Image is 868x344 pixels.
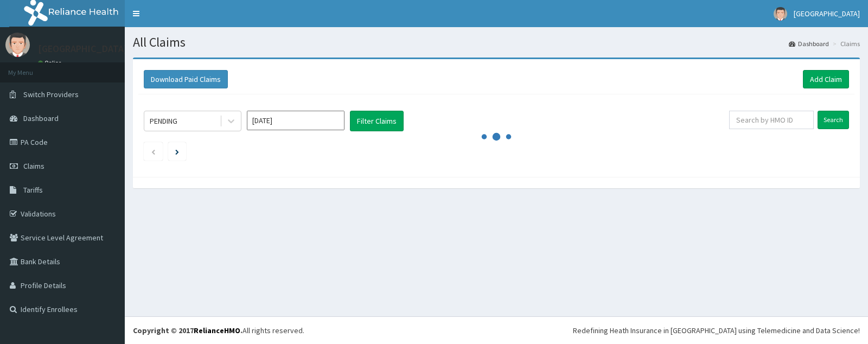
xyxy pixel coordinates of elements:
a: Previous page [151,146,156,156]
span: Dashboard [23,113,59,123]
span: [GEOGRAPHIC_DATA] [794,9,860,18]
input: Select Month and Year [247,111,344,130]
a: Online [38,59,64,67]
footer: All rights reserved. [125,316,868,344]
input: Search [818,111,849,129]
a: Add Claim [803,70,849,88]
span: Switch Providers [23,90,79,99]
a: RelianceHMO [194,326,240,335]
h1: All Claims [133,35,860,49]
img: User Image [5,33,30,57]
button: Filter Claims [350,111,404,131]
button: Download Paid Claims [144,70,228,88]
a: Dashboard [789,39,829,48]
input: Search by HMO ID [729,111,814,129]
div: PENDING [150,116,177,126]
a: Next page [175,146,179,156]
p: [GEOGRAPHIC_DATA] [38,44,127,54]
li: Claims [830,39,860,48]
strong: Copyright © 2017 . [133,326,242,335]
div: Redefining Heath Insurance in [GEOGRAPHIC_DATA] using Telemedicine and Data Science! [573,325,860,336]
span: Claims [23,161,44,171]
svg: audio-loading [480,120,513,153]
img: User Image [774,7,787,21]
span: Tariffs [23,185,43,195]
